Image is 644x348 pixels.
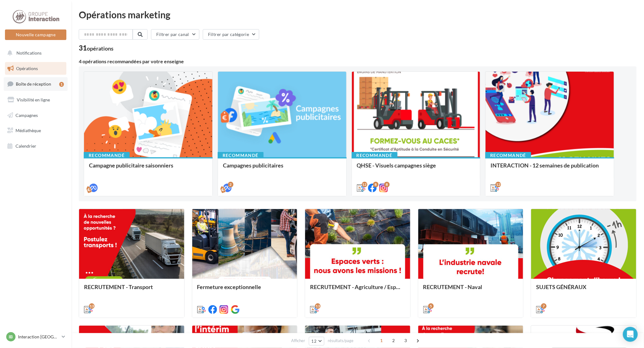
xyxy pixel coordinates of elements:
span: 2 [389,336,398,346]
div: 13 [89,303,95,309]
a: Calendrier [4,140,68,153]
div: Recommandé [352,152,398,159]
div: Fermeture exceptionnelle [197,284,292,296]
div: 4 opérations recommandées par votre enseigne [79,59,637,64]
span: Visibilité en ligne [17,97,50,102]
div: RECRUTEMENT - Agriculture / Espaces verts [310,284,405,296]
button: Filtrer par catégorie [203,29,259,40]
a: Campagnes [4,109,68,122]
div: RECRUTEMENT - Naval [423,284,518,296]
div: 5 [428,303,434,309]
p: Interaction [GEOGRAPHIC_DATA] [18,334,59,340]
span: IB [9,334,13,340]
a: IB Interaction [GEOGRAPHIC_DATA] [5,331,66,343]
span: Campagnes [16,112,38,118]
div: 8 [373,182,379,187]
a: Visibilité en ligne [4,93,68,106]
div: Recommandé [218,152,264,159]
span: résultats/page [328,338,353,344]
div: Opérations marketing [79,10,637,19]
div: 12 [495,182,501,187]
div: Recommandé [485,152,531,159]
span: Calendrier [16,143,36,149]
div: 1 [59,82,64,87]
span: 12 [312,339,317,344]
span: Notifications [16,50,42,56]
div: 7 [541,303,547,309]
div: 8 [384,182,390,187]
span: 3 [401,336,411,346]
div: SUJETS GÉNÉRAUX [536,284,631,296]
div: opérations [87,46,113,51]
div: Open Intercom Messenger [623,327,638,342]
div: Campagnes publicitaires [223,162,341,175]
div: 13 [315,303,321,309]
div: QHSE - Visuels campagnes siège [357,162,475,175]
div: RECRUTEMENT - Transport [84,284,179,296]
div: 12 [362,182,367,187]
span: Afficher [291,338,305,344]
button: Notifications [4,47,65,60]
div: INTERACTION - 12 semaines de publication [491,162,609,175]
button: Filtrer par canal [151,29,199,40]
div: 2 [228,182,233,187]
span: Médiathèque [16,128,41,133]
button: Nouvelle campagne [5,29,66,40]
span: Opérations [16,66,38,71]
span: 1 [376,336,386,346]
a: Médiathèque [4,124,68,137]
button: 12 [309,337,325,346]
a: Opérations [4,62,68,75]
div: Campagne publicitaire saisonniers [89,162,207,175]
span: Boîte de réception [16,81,51,87]
div: 31 [79,45,113,51]
div: Recommandé [84,152,130,159]
a: Boîte de réception1 [4,77,68,91]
